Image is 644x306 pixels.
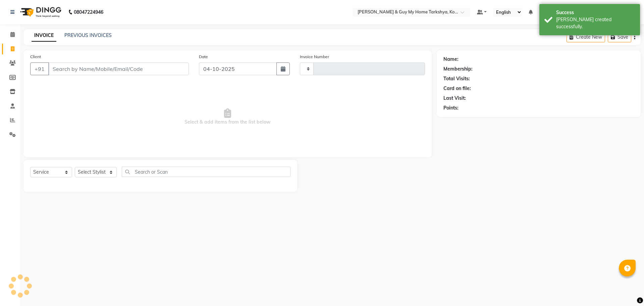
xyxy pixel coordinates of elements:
div: Points: [443,104,459,112]
div: Membership: [443,65,473,73]
img: logo [17,3,63,21]
b: 08047224946 [74,3,103,21]
button: +91 [30,62,49,75]
span: Select & add items from the list below [30,83,425,150]
a: PREVIOUS INVOICES [64,32,112,38]
div: Success [556,9,635,16]
input: Search or Scan [122,167,290,177]
div: Last Visit: [443,95,466,102]
button: Save [608,32,631,42]
label: Client [30,54,41,60]
div: Bill created successfully. [556,16,635,30]
a: INVOICE [32,30,56,42]
label: Date [199,54,208,60]
div: Total Visits: [443,75,470,82]
label: Invoice Number [300,54,329,60]
button: Create New [567,32,605,42]
input: Search by Name/Mobile/Email/Code [48,62,189,75]
div: Card on file: [443,85,471,92]
div: Name: [443,56,459,63]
